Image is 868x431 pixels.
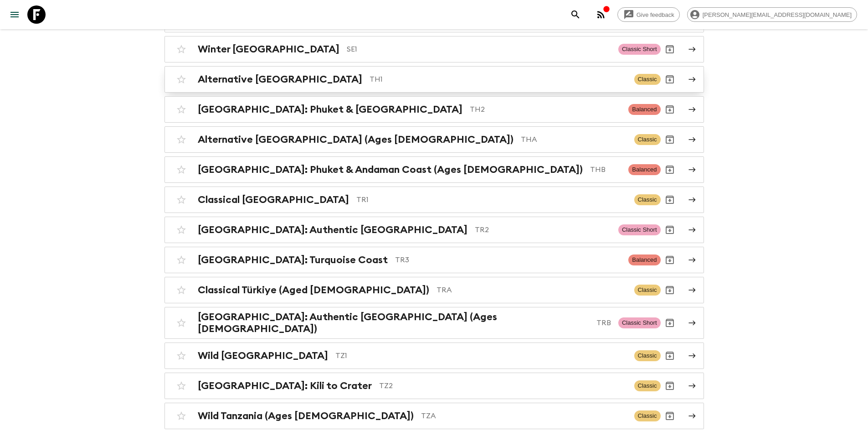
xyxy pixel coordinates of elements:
button: Archive [661,40,679,58]
p: TRA [437,285,627,296]
p: SE1 [347,44,611,55]
a: [GEOGRAPHIC_DATA]: Authentic [GEOGRAPHIC_DATA] (Ages [DEMOGRAPHIC_DATA])TRBClassic ShortArchive [164,307,704,339]
a: Alternative [GEOGRAPHIC_DATA]TH1ClassicArchive [164,66,704,93]
button: Archive [661,191,679,209]
a: Winter [GEOGRAPHIC_DATA]SE1Classic ShortArchive [164,36,704,62]
span: Balanced [628,164,660,175]
h2: Classical [GEOGRAPHIC_DATA] [198,194,349,206]
a: [GEOGRAPHIC_DATA]: Phuket & Andaman Coast (Ages [DEMOGRAPHIC_DATA])THBBalancedArchive [164,156,704,183]
p: TR2 [475,224,611,235]
a: [GEOGRAPHIC_DATA]: Authentic [GEOGRAPHIC_DATA]TR2Classic ShortArchive [164,217,704,243]
a: Classical Türkiye (Aged [DEMOGRAPHIC_DATA])TRAClassicArchive [164,277,704,303]
a: Give feedback [617,7,680,22]
a: [GEOGRAPHIC_DATA]: Turquoise CoastTR3BalancedArchive [164,247,704,273]
a: Wild Tanzania (Ages [DEMOGRAPHIC_DATA])TZAClassicArchive [164,403,704,429]
span: Give feedback [632,11,679,18]
h2: Alternative [GEOGRAPHIC_DATA] (Ages [DEMOGRAPHIC_DATA]) [198,134,514,145]
h2: [GEOGRAPHIC_DATA]: Turquoise Coast [198,254,388,266]
button: Archive [661,281,679,299]
span: Classic [634,74,661,85]
p: THB [590,164,621,175]
span: Classic [634,194,661,205]
h2: [GEOGRAPHIC_DATA]: Authentic [GEOGRAPHIC_DATA] [198,224,467,236]
span: [PERSON_NAME][EMAIL_ADDRESS][DOMAIN_NAME] [698,11,857,18]
button: Archive [661,161,679,179]
p: THA [521,134,627,145]
a: [GEOGRAPHIC_DATA]: Kili to CraterTZ2ClassicArchive [164,373,704,399]
h2: [GEOGRAPHIC_DATA]: Phuket & [GEOGRAPHIC_DATA] [198,104,462,115]
h2: Wild Tanzania (Ages [DEMOGRAPHIC_DATA]) [198,410,414,422]
button: Archive [661,100,679,119]
p: TZA [421,410,627,421]
span: Classic [634,134,661,145]
button: Archive [661,251,679,269]
p: TH1 [370,74,627,85]
h2: Winter [GEOGRAPHIC_DATA] [198,43,339,55]
button: Archive [661,314,679,332]
a: Alternative [GEOGRAPHIC_DATA] (Ages [DEMOGRAPHIC_DATA])THAClassicArchive [164,126,704,153]
h2: [GEOGRAPHIC_DATA]: Phuket & Andaman Coast (Ages [DEMOGRAPHIC_DATA]) [198,164,583,176]
p: TZ2 [379,380,627,391]
h2: [GEOGRAPHIC_DATA]: Authentic [GEOGRAPHIC_DATA] (Ages [DEMOGRAPHIC_DATA]) [198,311,589,335]
span: Classic [634,380,661,391]
button: menu [5,5,24,24]
button: Archive [661,70,679,88]
a: [GEOGRAPHIC_DATA]: Phuket & [GEOGRAPHIC_DATA]TH2BalancedArchive [164,96,704,123]
span: Classic [634,410,661,421]
button: search adventures [566,5,585,24]
a: Wild [GEOGRAPHIC_DATA]TZ1ClassicArchive [164,343,704,369]
button: Archive [661,377,679,395]
h2: [GEOGRAPHIC_DATA]: Kili to Crater [198,380,372,392]
p: TH2 [470,104,621,115]
p: TZ1 [335,350,627,361]
div: [PERSON_NAME][EMAIL_ADDRESS][DOMAIN_NAME] [687,7,857,22]
p: TR1 [356,194,627,205]
span: Classic [634,285,661,296]
button: Archive [661,130,679,149]
button: Archive [661,407,679,425]
span: Classic Short [618,224,661,235]
p: TRB [596,317,611,328]
h2: Alternative [GEOGRAPHIC_DATA] [198,73,362,85]
a: Classical [GEOGRAPHIC_DATA]TR1ClassicArchive [164,187,704,213]
span: Classic Short [618,317,661,328]
button: Archive [661,347,679,365]
span: Balanced [628,104,660,115]
span: Classic [634,350,661,361]
button: Archive [661,221,679,239]
h2: Wild [GEOGRAPHIC_DATA] [198,350,328,362]
h2: Classical Türkiye (Aged [DEMOGRAPHIC_DATA]) [198,284,429,296]
span: Balanced [628,254,660,265]
span: Classic Short [618,44,661,55]
p: TR3 [395,254,621,265]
